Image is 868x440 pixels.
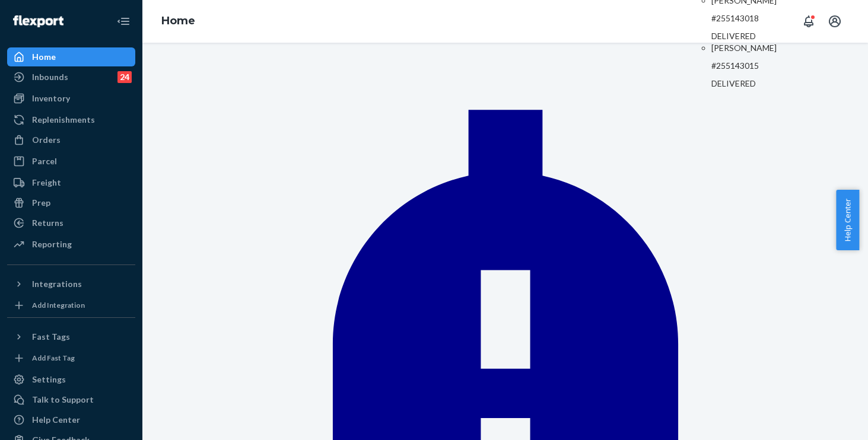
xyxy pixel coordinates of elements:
a: Returns [7,213,135,232]
div: Freight [32,177,61,189]
div: Orders [32,134,61,146]
div: Integrations [32,278,82,290]
a: Freight [7,173,135,192]
div: Prep [32,197,50,209]
button: Integrations [7,275,135,294]
button: Close Navigation [112,9,135,33]
a: Orders [7,130,135,149]
a: Inbounds24 [7,68,135,87]
a: Add Fast Tag [7,351,135,365]
p: #255143015 [711,60,794,72]
p: [PERSON_NAME] [711,42,794,54]
div: Fast Tags [32,331,70,343]
div: Parcel [32,155,57,167]
div: Inbounds [32,71,68,83]
div: Home [32,51,56,63]
button: Open notifications [797,9,821,33]
a: Home [7,47,135,66]
button: Fast Tags [7,327,135,346]
button: Open account menu [823,9,847,33]
a: Add Integration [7,298,135,313]
div: Add Integration [32,300,85,310]
a: Parcel [7,152,135,171]
div: Reporting [32,238,72,250]
a: Settings [7,370,135,389]
a: Reporting [7,235,135,254]
div: DELIVERED [711,30,794,42]
div: 24 [117,71,132,83]
button: Help Center [836,190,859,250]
a: Help Center [7,410,135,429]
a: Home [161,14,195,27]
p: #255143018 [711,12,794,24]
div: Add Fast Tag [32,353,75,363]
img: Flexport logo [13,15,63,27]
div: Replenishments [32,114,95,126]
div: Inventory [32,93,70,104]
a: Replenishments [7,110,135,129]
ol: breadcrumbs [152,4,205,39]
div: DELIVERED [711,78,794,90]
div: Settings [32,374,66,385]
div: Help Center [32,414,80,426]
a: Prep [7,193,135,212]
div: Talk to Support [32,394,94,406]
a: Inventory [7,89,135,108]
a: Talk to Support [7,390,135,409]
div: Returns [32,217,63,229]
